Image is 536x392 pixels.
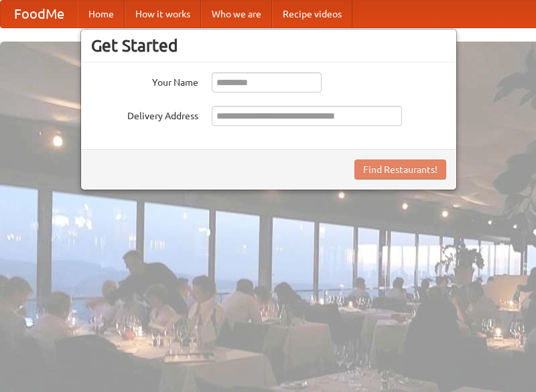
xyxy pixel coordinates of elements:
h3: Get Started [91,36,446,56]
a: Recipe videos [272,1,352,27]
label: Your Name [91,72,198,89]
a: Home [78,1,125,27]
button: Find Restaurants! [354,159,446,180]
label: Delivery Address [91,106,198,123]
a: FoodMe [1,1,78,27]
a: How it works [125,1,201,27]
a: Who we are [201,1,272,27]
